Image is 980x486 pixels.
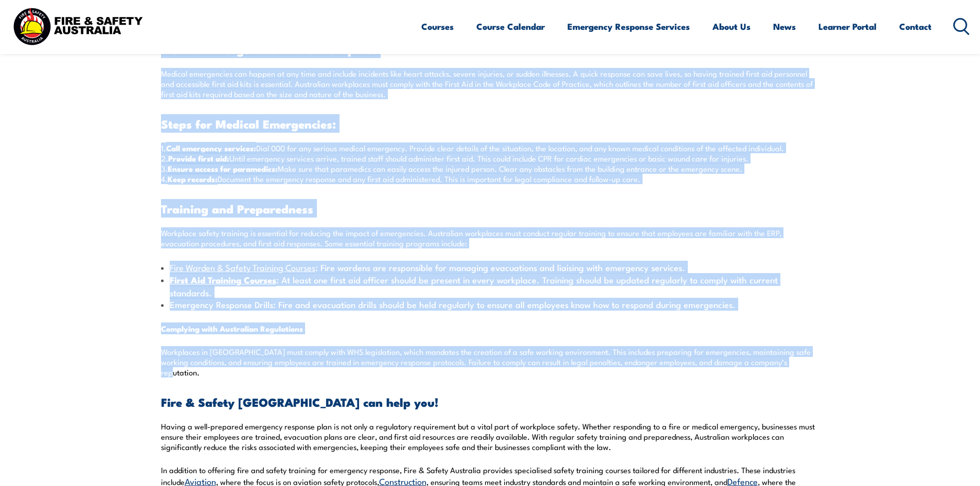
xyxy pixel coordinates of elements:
[170,261,315,273] a: Fire Warden & Safety Training Courses
[170,273,276,286] strong: First Aid Training Courses
[161,43,819,55] h3: Medical Emergencies in the Workplace
[161,143,819,184] p: 1. Dial 000 for any serious medical emergency. Provide clear details of the situation, the locati...
[170,273,276,285] a: First Aid Training Courses
[161,396,819,408] h3: Fire & Safety [GEOGRAPHIC_DATA] can help you!
[168,173,218,185] strong: Keep records:
[166,142,256,154] strong: Call emergency services:
[161,118,819,130] h3: Steps for Medical Emergencies:
[161,322,303,334] strong: Complying with Australian Regulations
[818,13,877,40] a: Learner Portal
[567,13,690,40] a: Emergency Response Services
[161,203,819,214] h3: Training and Preparedness
[161,68,819,99] p: Medical emergencies can happen at any time and include incidents like heart attacks, severe injur...
[899,13,932,40] a: Contact
[161,421,819,452] p: Having a well-prepared emergency response plan is not only a regulatory requirement but a vital p...
[161,228,819,248] p: Workplace safety training is essential for reducing the impact of emergencies. Australian workpla...
[161,347,819,377] p: Workplaces in [GEOGRAPHIC_DATA] must comply with WHS legislation, which mandates the creation of ...
[161,298,819,310] li: Emergency Response Drills: Fire and evacuation drills should be held regularly to ensure all empl...
[712,13,751,40] a: About Us
[161,274,819,298] li: : At least one first aid officer should be present in every workplace. Training should be updated...
[476,13,545,40] a: Course Calendar
[168,163,278,174] strong: Ensure access for paramedics:
[421,13,454,40] a: Courses
[168,152,229,164] strong: Provide first aid:
[161,261,819,274] li: : Fire wardens are responsible for managing evacuations and liaising with emergency services.
[773,13,796,40] a: News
